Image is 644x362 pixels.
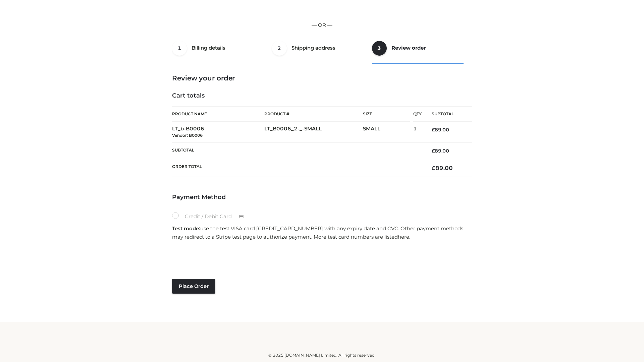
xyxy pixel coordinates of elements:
th: Size [363,107,410,122]
span: £ [432,165,435,171]
th: Qty [413,106,422,122]
h3: Review your order [172,74,472,82]
a: here [398,234,409,240]
img: Credit / Debit Card [235,213,248,221]
strong: Test mode: [172,225,200,232]
bdi: 89.00 [432,127,449,133]
bdi: 89.00 [432,148,449,154]
small: Vendor: B0006 [172,133,203,138]
div: © 2025 [DOMAIN_NAME] Limited. All rights reserved. [100,352,544,359]
th: Product # [264,106,363,122]
th: Subtotal [422,107,472,122]
th: Subtotal [172,142,422,159]
td: LT_B0006_2-_-SMALL [264,122,363,143]
label: Credit / Debit Card [172,212,251,221]
bdi: 89.00 [432,165,453,171]
button: Place order [172,279,215,294]
th: Order Total [172,159,422,177]
p: use the test VISA card [CREDIT_CARD_NUMBER] with any expiry date and CVC. Other payment methods m... [172,224,472,241]
p: — OR — [100,21,544,29]
td: 1 [413,122,422,143]
h4: Cart totals [172,92,472,100]
span: £ [432,148,435,154]
span: £ [432,127,435,133]
th: Product Name [172,106,264,122]
td: LT_b-B0006 [172,122,264,143]
td: SMALL [363,122,413,143]
iframe: Secure payment input frame [171,243,471,268]
h4: Payment Method [172,194,472,201]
